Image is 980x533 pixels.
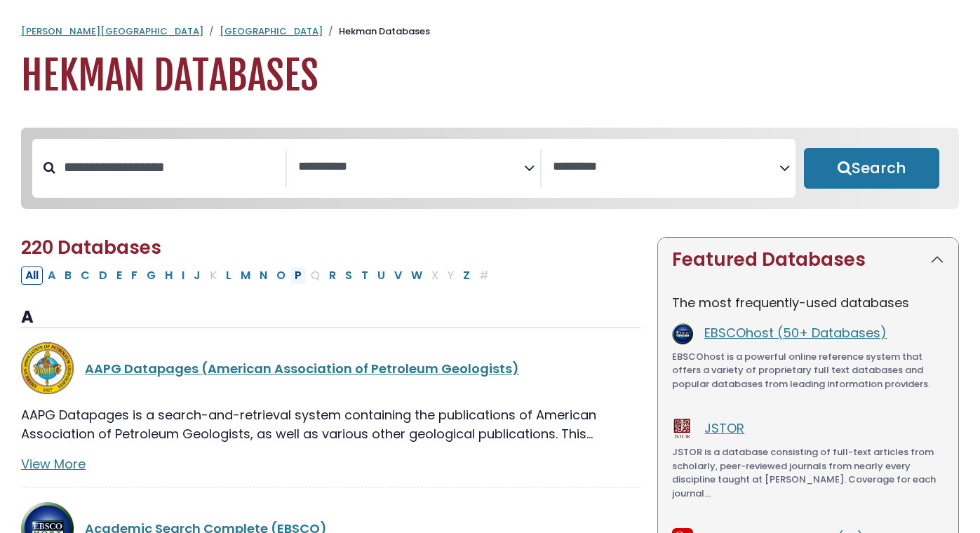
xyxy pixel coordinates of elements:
p: JSTOR is a database consisting of full-text articles from scholarly, peer-reviewed journals from ... [672,445,944,500]
button: Filter Results H [161,266,177,285]
button: Filter Results L [222,266,236,285]
button: Submit for Search Results [804,148,940,189]
button: Filter Results J [189,266,205,285]
button: Filter Results B [60,266,76,285]
button: Filter Results E [112,266,126,285]
button: Filter Results D [95,266,112,285]
button: Filter Results P [290,266,306,285]
button: Filter Results W [407,266,427,285]
button: Filter Results I [177,266,189,285]
button: Filter Results G [142,266,160,285]
li: Hekman Databases [323,25,430,39]
button: Filter Results M [236,266,255,285]
button: Filter Results O [272,266,290,285]
button: Filter Results C [76,266,94,285]
nav: Search filters [21,128,959,209]
button: Filter Results A [43,266,60,285]
span: 220 Databases [21,235,161,260]
button: Filter Results U [373,266,389,285]
h1: Hekman Databases [21,53,959,100]
button: All [21,266,43,285]
a: [PERSON_NAME][GEOGRAPHIC_DATA] [21,25,203,38]
a: AAPG Datapages (American Association of Petroleum Geologists) [85,360,519,377]
input: Search database by title or keyword [55,156,286,179]
a: [GEOGRAPHIC_DATA] [220,25,323,38]
a: View More [21,455,86,473]
textarea: Search [553,160,779,175]
button: Filter Results R [325,266,340,285]
p: AAPG Datapages is a search-and-retrieval system containing the publications of American Associati... [21,405,640,443]
button: Featured Databases [658,238,958,282]
p: The most frequently-used databases [672,293,944,312]
div: Alpha-list to filter by first letter of database name [21,266,495,283]
p: EBSCOhost is a powerful online reference system that offers a variety of proprietary full text da... [672,350,944,391]
a: EBSCOhost (50+ Databases) [704,324,887,342]
button: Filter Results V [390,266,406,285]
button: Filter Results S [341,266,356,285]
button: Filter Results Z [459,266,474,285]
textarea: Search [298,160,524,175]
button: Filter Results T [357,266,372,285]
button: Filter Results F [127,266,142,285]
a: JSTOR [704,419,744,437]
button: Filter Results N [255,266,271,285]
nav: breadcrumb [21,25,959,39]
h3: A [21,307,640,328]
